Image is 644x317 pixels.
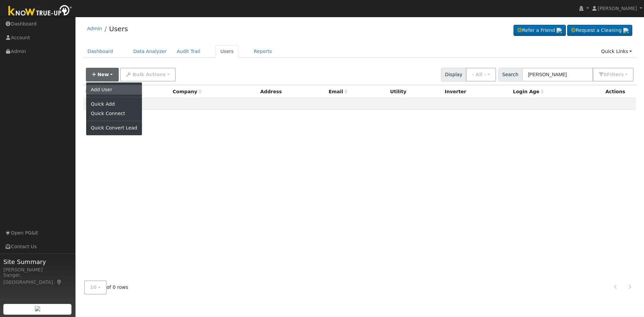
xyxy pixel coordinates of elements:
[3,266,72,273] div: [PERSON_NAME]
[593,68,634,82] button: 0Filters
[97,72,109,77] span: New
[109,25,128,33] a: Users
[466,68,496,82] button: - All -
[596,45,637,58] a: Quick Links
[86,100,142,109] a: Quick Add
[84,280,128,294] span: of 0 rows
[215,45,239,58] a: Users
[498,68,522,82] span: Search
[84,98,636,110] td: None
[445,88,508,95] div: Inverter
[128,45,172,58] a: Data Analyzer
[607,72,624,77] span: Filter
[172,45,205,58] a: Audit Trail
[3,272,72,286] div: Sanger, [GEOGRAPHIC_DATA]
[83,45,118,58] a: Dashboard
[249,45,277,58] a: Reports
[623,28,629,33] img: retrieve
[90,284,97,290] span: 10
[87,26,102,31] a: Admin
[598,6,637,11] span: [PERSON_NAME]
[556,28,562,33] img: retrieve
[621,72,624,77] span: s
[56,279,62,285] a: Map
[86,123,142,133] a: Quick Convert Lead
[86,85,142,94] a: Add User
[329,89,347,94] span: Email
[35,306,40,311] img: retrieve
[522,68,593,82] input: Search
[513,89,544,94] span: Days since last login
[120,68,175,82] button: Bulk Actions
[86,68,119,82] button: New
[84,280,107,294] button: 10
[514,25,566,36] a: Refer a Friend
[260,88,324,95] div: Address
[173,89,202,94] span: Company name
[605,88,634,95] div: Actions
[567,25,632,36] a: Request a Cleaning
[5,4,75,19] img: Know True-Up
[86,109,142,118] a: Quick Connect
[132,72,166,77] span: Bulk Actions
[441,68,466,82] span: Display
[3,257,72,266] span: Site Summary
[390,88,440,95] div: Utility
